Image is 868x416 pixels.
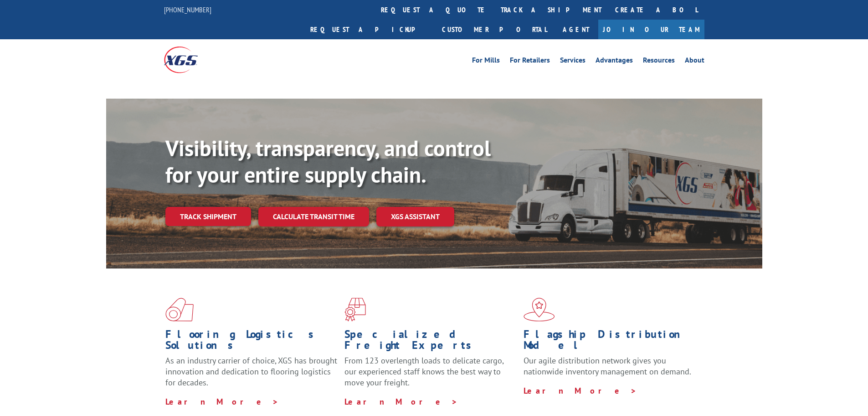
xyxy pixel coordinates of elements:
[510,57,550,67] a: For Retailers
[164,5,211,14] a: [PHONE_NUMBER]
[435,20,554,39] a: Customer Portal
[165,298,194,321] img: xgs-icon-total-supply-chain-intelligence-red
[472,57,500,67] a: For Mills
[344,298,366,321] img: xgs-icon-focused-on-flooring-red
[303,20,435,39] a: Request a pickup
[165,134,491,189] b: Visibility, transparency, and control for your entire supply chain.
[643,57,675,67] a: Resources
[344,355,517,396] p: From 123 overlength loads to delicate cargo, our experienced staff knows the best way to move you...
[524,355,691,377] span: Our agile distribution network gives you nationwide inventory management on demand.
[165,396,279,407] a: Learn More >
[376,207,454,226] a: XGS ASSISTANT
[165,329,338,355] h1: Flooring Logistics Solutions
[258,207,369,226] a: Calculate transit time
[524,329,696,355] h1: Flagship Distribution Model
[165,207,251,226] a: Track shipment
[560,57,586,67] a: Services
[596,57,633,67] a: Advantages
[344,329,517,355] h1: Specialized Freight Experts
[165,355,337,388] span: As an industry carrier of choice, XGS has brought innovation and dedication to flooring logistics...
[554,20,598,39] a: Agent
[524,298,555,321] img: xgs-icon-flagship-distribution-model-red
[524,385,637,396] a: Learn More >
[685,57,704,67] a: About
[598,20,704,39] a: Join Our Team
[344,396,458,407] a: Learn More >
